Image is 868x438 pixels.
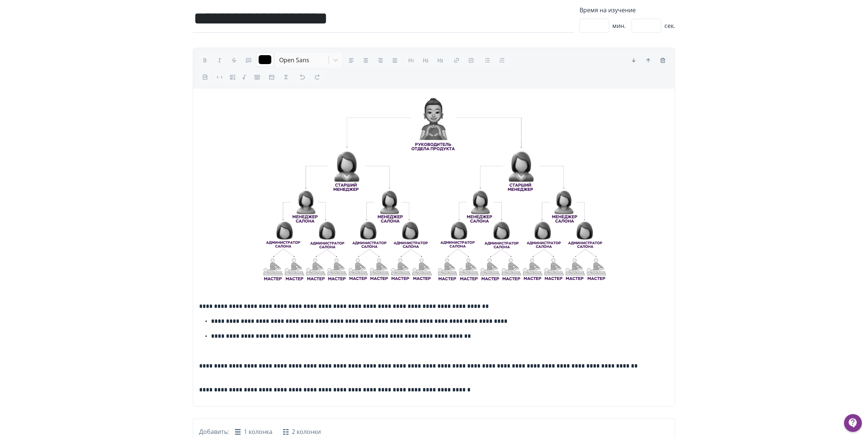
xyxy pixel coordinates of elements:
div: мин. [580,19,626,33]
div: сек. [632,19,675,33]
span: Добавить: [199,427,229,436]
span: Open Sans [279,56,309,64]
label: Время на изучение [580,6,675,15]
